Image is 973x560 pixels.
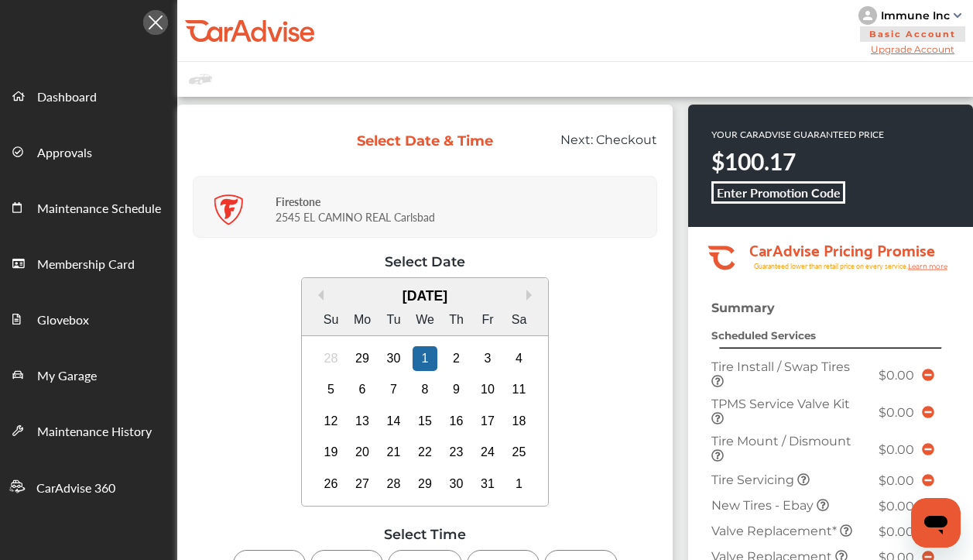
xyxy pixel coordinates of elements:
[475,472,500,496] div: Choose Friday, October 31st, 2025
[879,524,914,539] span: $0.00
[881,9,950,22] div: Immune Inc
[382,307,406,332] div: Tu
[36,479,115,499] span: CarAdvise 360
[711,145,796,177] strong: $100.17
[319,307,344,332] div: Su
[507,377,532,402] div: Choose Saturday, October 11th, 2025
[1,235,176,290] a: Membership Card
[711,329,816,342] strong: Scheduled Services
[749,235,935,263] tspan: CarAdvise Pricing Promise
[711,359,850,374] span: Tire Install / Swap Tires
[350,377,375,402] div: Choose Monday, October 6th, 2025
[507,346,532,371] div: Choose Saturday, October 4th, 2025
[879,405,914,420] span: $0.00
[350,472,375,496] div: Choose Monday, October 27th, 2025
[507,307,532,332] div: Sa
[444,472,469,496] div: Choose Thursday, October 30th, 2025
[213,194,244,225] img: logo-firestone.png
[711,301,775,315] strong: Summary
[717,184,841,201] b: Enter Promotion Code
[1,123,176,179] a: Approvals
[37,255,135,275] span: Membership Card
[37,311,89,331] span: Glovebox
[193,526,657,542] div: Select Time
[507,472,532,496] div: Choose Saturday, November 1st, 2025
[444,440,469,465] div: Choose Thursday, October 23rd, 2025
[507,440,532,465] div: Choose Saturday, October 25th, 2025
[313,290,324,301] button: Previous Month
[1,346,176,402] a: My Garage
[37,366,97,387] span: My Garage
[911,498,961,548] iframe: Button to launch messaging window
[382,472,406,496] div: Choose Tuesday, October 28th, 2025
[1,179,176,235] a: Maintenance Schedule
[319,377,344,402] div: Choose Sunday, October 5th, 2025
[879,473,914,488] span: $0.00
[382,377,406,402] div: Choose Tuesday, October 7th, 2025
[526,290,537,301] button: Next Month
[37,88,97,108] span: Dashboard
[193,253,657,270] div: Select Date
[413,472,437,496] div: Choose Wednesday, October 29th, 2025
[475,409,500,434] div: Choose Friday, October 17th, 2025
[382,409,406,434] div: Choose Tuesday, October 14th, 2025
[711,498,817,513] span: New Tires - Ebay
[350,307,375,332] div: Mo
[37,143,92,163] span: Approvals
[356,132,495,149] div: Select Date & Time
[475,307,500,332] div: Fr
[444,409,469,434] div: Choose Thursday, October 16th, 2025
[711,397,850,411] span: TPMS Service Valve Kit
[350,409,375,434] div: Choose Monday, October 13th, 2025
[444,346,469,371] div: Choose Thursday, October 2nd, 2025
[350,440,375,465] div: Choose Monday, October 20th, 2025
[382,440,406,465] div: Choose Tuesday, October 21st, 2025
[189,70,212,89] img: placeholder_car.fcab19be.svg
[475,440,500,465] div: Choose Friday, October 24th, 2025
[754,261,908,271] tspan: Guaranteed lower than retail price on every service.
[507,409,532,434] div: Choose Saturday, October 18th, 2025
[475,346,500,371] div: Choose Friday, October 3rd, 2025
[1,402,176,458] a: Maintenance History
[350,346,375,371] div: Choose Monday, September 29th, 2025
[879,499,914,514] span: $0.00
[475,377,500,402] div: Choose Friday, October 10th, 2025
[711,472,797,487] span: Tire Servicing
[506,132,670,162] div: Next:
[444,377,469,402] div: Choose Thursday, October 9th, 2025
[879,442,914,457] span: $0.00
[143,10,168,35] img: Icon.5fd9dcc7.svg
[879,368,914,383] span: $0.00
[315,342,535,500] div: month 2025-10
[711,524,840,538] span: Valve Replacement*
[858,43,967,55] span: Upgrade Account
[908,262,947,270] tspan: Learn more
[413,440,437,465] div: Choose Wednesday, October 22nd, 2025
[711,128,884,141] p: YOUR CARADVISE GUARANTEED PRICE
[276,182,653,232] div: 2545 EL CAMINO REAL Carlsbad
[444,307,469,332] div: Th
[413,346,437,371] div: Choose Wednesday, October 1st, 2025
[37,422,152,442] span: Maintenance History
[860,26,965,42] span: Basic Account
[413,307,437,332] div: We
[382,346,406,371] div: Choose Tuesday, September 30th, 2025
[413,409,437,434] div: Choose Wednesday, October 15th, 2025
[276,194,320,209] strong: Firestone
[1,290,176,346] a: Glovebox
[319,409,344,434] div: Choose Sunday, October 12th, 2025
[1,67,176,123] a: Dashboard
[954,13,961,18] img: sCxJUJ+qAmfqhQGDUl18vwLg4ZYJ6CxN7XmbOMBAAAAAElFTkSuQmCC
[319,440,344,465] div: Choose Sunday, October 19th, 2025
[302,288,549,304] div: [DATE]
[858,6,877,25] img: knH8PDtVvWoAbQRylUukY18CTiRevjo20fAtgn5MLBQj4uumYvk2MzTtcAIzfGAtb1XOLVMAvhLuqoNAbL4reqehy0jehNKdM...
[711,434,851,448] span: Tire Mount / Dismount
[319,472,344,496] div: Choose Sunday, October 26th, 2025
[413,377,437,402] div: Choose Wednesday, October 8th, 2025
[319,346,344,371] div: Not available Sunday, September 28th, 2025
[37,199,161,219] span: Maintenance Schedule
[596,132,657,147] span: Checkout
